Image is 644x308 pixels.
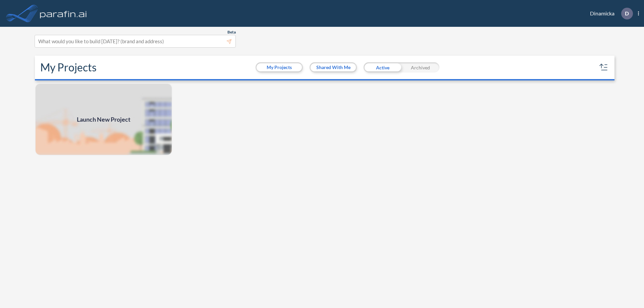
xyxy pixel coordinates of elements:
[625,10,629,16] p: D
[35,83,172,156] img: add
[39,7,88,20] img: logo
[257,63,302,71] button: My Projects
[401,62,439,72] div: Archived
[77,115,130,124] span: Launch New Project
[598,62,609,73] button: sort
[40,61,97,74] h2: My Projects
[227,29,236,35] span: Beta
[364,62,401,72] div: Active
[35,83,172,156] a: Launch New Project
[311,63,356,71] button: Shared With Me
[580,8,639,19] div: Dinamicka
